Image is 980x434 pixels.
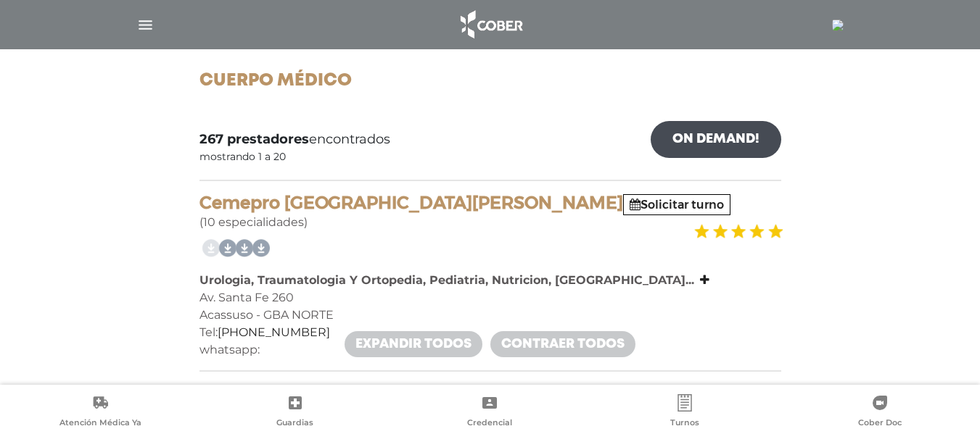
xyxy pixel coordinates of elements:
span: Turnos [670,417,699,430]
span: Cober Doc [858,417,902,430]
img: Cober_menu-lines-white.svg [136,16,155,34]
div: Acassuso - GBA NORTE [199,306,781,324]
div: (10 especialidades) [199,193,781,231]
span: Atención Médica Ya [59,417,141,430]
b: Urologia, Traumatologia Y Ortopedia, Pediatria, Nutricion, [GEOGRAPHIC_DATA]... [199,273,694,287]
div: Av. Santa Fe 260 [199,289,781,306]
a: Contraer todos [490,331,635,357]
a: On Demand! [651,121,781,158]
span: encontrados [199,130,390,149]
a: Atención Médica Ya [3,394,198,431]
h4: Cemepro [GEOGRAPHIC_DATA][PERSON_NAME] [199,193,781,214]
span: Credencial [467,417,512,430]
h4: Visión Norte [199,383,781,404]
div: Tel: [199,324,781,341]
a: Cober Doc [782,394,977,431]
a: Solicitar turno [630,198,724,212]
span: Guardias [276,417,313,430]
img: 7294 [832,20,844,31]
a: Guardias [198,394,393,431]
a: Expandir todos [345,331,482,357]
img: estrellas_badge.png [692,215,783,248]
div: mostrando 1 a 20 [199,149,286,164]
h1: Cuerpo Médico [199,71,781,92]
a: Credencial [392,394,588,431]
b: 267 prestadores [199,131,309,147]
img: logo_cober_home-white.png [453,7,529,42]
a: [PHONE_NUMBER] [218,325,330,339]
a: Turnos [588,394,783,431]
